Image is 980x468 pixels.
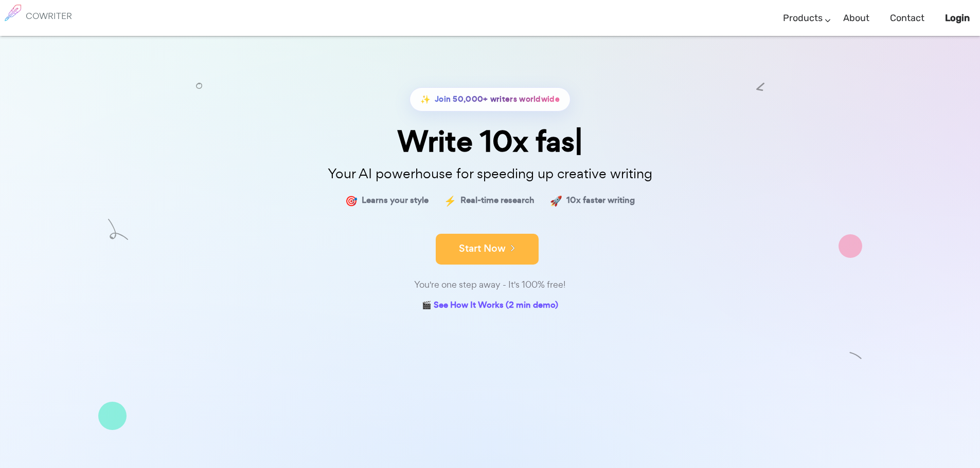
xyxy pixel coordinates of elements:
[420,92,431,107] span: ✨
[843,3,869,33] a: About
[783,3,823,33] a: Products
[849,349,862,362] img: shape
[26,11,72,21] h6: COWRITER
[566,193,635,208] span: 10x faster writing
[550,193,562,208] span: 🚀
[345,193,358,208] span: 🎯
[890,3,924,33] a: Contact
[196,83,202,89] img: shape
[839,234,862,258] img: shape
[108,219,128,240] img: shape
[460,193,534,208] span: Real-time research
[422,298,558,314] a: 🎬 See How It Works (2 min demo)
[233,277,747,292] div: You're one step away - It's 100% free!
[945,12,970,24] b: Login
[233,127,747,156] div: Write 10x fas
[756,83,764,91] img: shape
[362,193,429,208] span: Learns your style
[444,193,456,208] span: ⚡
[436,234,539,265] button: Start Now
[945,3,970,33] a: Login
[435,92,560,107] span: Join 50,000+ writers worldwide
[233,163,747,185] p: Your AI powerhouse for speeding up creative writing
[98,402,127,430] img: shape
